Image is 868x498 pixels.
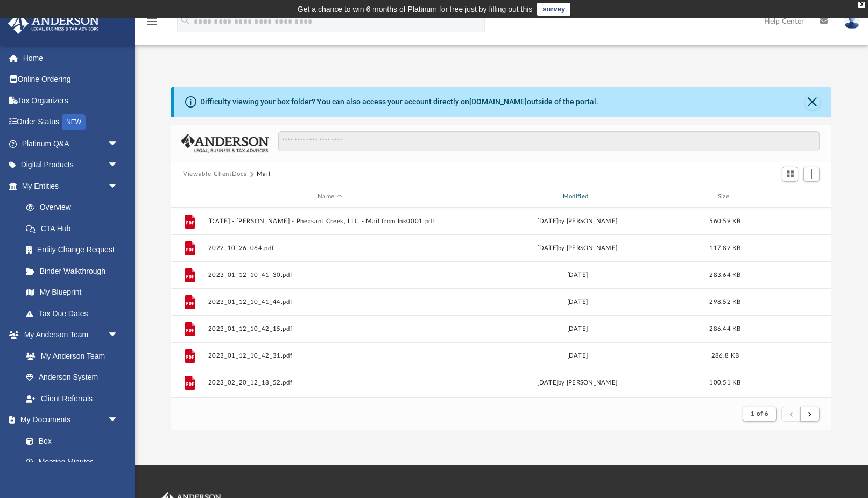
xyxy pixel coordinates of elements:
span: 1 of 6 [751,411,768,417]
div: NEW [62,114,86,130]
button: 2023_01_12_10_41_30.pdf [208,272,451,279]
span: arrow_drop_down [108,409,129,431]
span: 100.51 KB [709,380,740,386]
a: Meeting Minutes [15,452,129,473]
button: 1 of 6 [743,407,777,422]
div: [DATE] by [PERSON_NAME] [456,217,699,226]
i: menu [145,15,158,28]
div: close [858,2,865,8]
a: My Documentsarrow_drop_down [8,409,129,431]
span: 117.82 KB [709,245,740,251]
input: Search files and folders [278,131,820,152]
div: id [176,192,203,202]
button: 2023_01_12_10_42_31.pdf [208,352,451,359]
a: Order StatusNEW [8,111,135,133]
div: [DATE] [456,297,699,307]
img: User Pic [844,13,860,29]
i: search [180,15,192,26]
a: Platinum Q&Aarrow_drop_down [8,133,135,154]
div: [DATE] [456,271,699,280]
button: Viewable-ClientDocs [183,169,246,179]
a: Box [15,430,124,452]
a: My Anderson Teamarrow_drop_down [8,324,129,346]
a: My Anderson Team [15,345,124,367]
button: 2023_01_12_10_41_44.pdf [208,298,451,305]
div: Difficulty viewing your box folder? You can also access your account directly on outside of the p... [200,96,598,108]
a: Binder Walkthrough [15,260,135,282]
a: Tax Due Dates [15,303,135,324]
a: My Blueprint [15,282,129,303]
button: [DATE] - [PERSON_NAME] - Pheasant Creek, LLC - Mail from Ink0001.pdf [208,218,451,225]
span: 560.59 KB [709,218,740,224]
img: Anderson Advisors Platinum Portal [5,13,102,34]
span: arrow_drop_down [108,154,129,176]
a: Tax Organizers [8,90,135,111]
a: Anderson System [15,367,129,388]
div: id [751,192,827,202]
div: [DATE] by [PERSON_NAME] [456,378,699,388]
div: [DATE] by [PERSON_NAME] [456,244,699,253]
span: arrow_drop_down [108,324,129,346]
button: 2022_10_26_064.pdf [208,245,451,252]
a: My Entitiesarrow_drop_down [8,175,135,197]
span: 283.64 KB [709,272,740,278]
a: CTA Hub [15,218,135,239]
button: Close [805,95,820,110]
a: Client Referrals [15,388,129,409]
a: Entity Change Request [15,239,135,261]
div: [DATE] [456,324,699,334]
button: Switch to Grid View [782,167,798,182]
a: survey [537,3,570,16]
a: Online Ordering [8,69,135,90]
a: [DOMAIN_NAME] [469,97,527,106]
button: Add [803,167,820,182]
a: Overview [15,197,135,218]
div: Name [208,192,451,202]
div: Size [704,192,747,202]
button: 2023_01_12_10_42_15.pdf [208,325,451,332]
button: Mail [257,169,271,179]
span: arrow_drop_down [108,175,129,197]
span: 298.52 KB [709,299,740,305]
div: Modified [456,192,699,202]
span: 286.44 KB [709,326,740,332]
a: menu [145,20,158,28]
a: Home [8,47,135,69]
span: arrow_drop_down [108,133,129,155]
div: Get a chance to win 6 months of Platinum for free just by filling out this [298,3,533,16]
div: grid [171,208,831,398]
button: 2023_02_20_12_18_52.pdf [208,379,451,386]
span: 286.8 KB [711,353,739,359]
a: Digital Productsarrow_drop_down [8,154,135,176]
div: [DATE] [456,351,699,361]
